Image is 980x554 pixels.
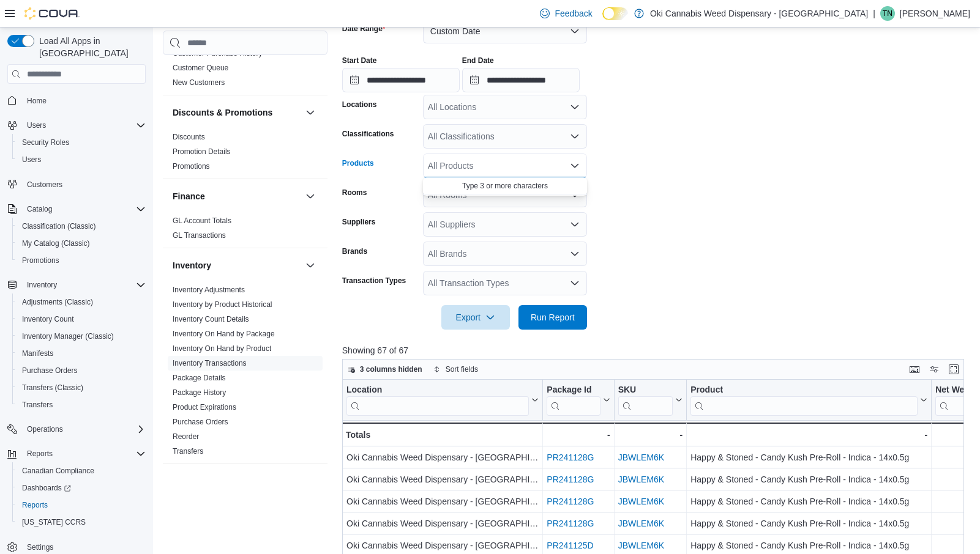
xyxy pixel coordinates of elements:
span: Purchase Orders [22,366,78,375]
span: Export [449,305,503,330]
button: Reports [22,446,58,461]
button: Inventory Count [12,311,151,328]
button: Sort fields [428,362,483,377]
span: Adjustments (Classic) [17,295,146,309]
div: Finance [163,213,327,248]
div: - [618,427,683,442]
span: Home [27,96,47,106]
a: JBWLEM6K [618,452,664,462]
span: Canadian Compliance [17,464,146,478]
div: Happy & Stoned - Candy Kush Pre-Roll - Indica - 14x0.5g [690,538,927,553]
div: Oki Cannabis Weed Dispensary - [GEOGRAPHIC_DATA] [346,538,539,553]
a: Transfers [17,397,58,412]
span: Security Roles [22,138,69,147]
span: Washington CCRS [17,515,146,530]
a: [US_STATE] CCRS [17,515,91,530]
span: Operations [27,424,63,434]
span: Inventory Count [22,314,74,324]
span: Inventory Manager (Classic) [22,331,114,341]
a: Transfers (Classic) [17,380,88,395]
span: Classification (Classic) [22,221,96,231]
span: Users [27,120,46,130]
a: New Customers [173,78,225,87]
button: Enter fullscreen [946,362,961,377]
a: Inventory by Product Historical [173,300,272,309]
a: Purchase Orders [17,363,83,378]
span: Purchase Orders [17,363,146,378]
span: Home [22,92,146,108]
div: Location [346,385,529,396]
span: Promotions [22,256,59,265]
a: Manifests [17,346,58,361]
span: Transfers (Classic) [22,383,83,393]
button: Inventory [303,258,318,273]
div: Happy & Stoned - Candy Kush Pre-Roll - Indica - 14x0.5g [690,450,927,465]
div: Discounts & Promotions [163,130,327,179]
span: Promotions [17,253,146,268]
a: Dashboards [17,481,76,495]
button: Operations [2,421,151,438]
div: Oki Cannabis Weed Dispensary - [GEOGRAPHIC_DATA] [346,450,539,465]
button: Catalog [22,202,57,216]
a: Feedback [535,1,597,26]
button: My Catalog (Classic) [12,235,151,252]
label: Classifications [342,129,394,139]
a: Canadian Compliance [17,464,99,478]
a: Package History [173,388,226,397]
button: Open list of options [570,249,580,259]
button: Catalog [2,201,151,218]
span: Inventory [27,280,57,290]
label: Products [342,158,374,168]
input: Dark Mode [602,7,628,20]
span: 3 columns hidden [360,364,422,374]
span: Catalog [22,202,146,216]
a: Classification (Classic) [17,219,101,234]
button: Open list of options [570,220,580,229]
button: Inventory [2,276,151,294]
span: Users [22,118,146,133]
a: Inventory Manager (Classic) [17,329,119,344]
input: Press the down key to open a popover containing a calendar. [462,68,580,92]
label: Suppliers [342,217,376,227]
button: Security Roles [12,134,151,151]
a: PR241125D [547,541,593,550]
div: Oki Cannabis Weed Dispensary - [GEOGRAPHIC_DATA] [346,494,539,509]
button: Transfers (Classic) [12,379,151,396]
h3: Finance [173,190,205,202]
span: Dashboards [17,481,146,495]
a: Inventory Count [17,312,79,327]
button: Custom Date [423,19,587,43]
a: Reorder [173,432,199,441]
a: Customers [22,177,67,192]
button: Manifests [12,345,151,362]
div: Customer [163,17,327,95]
span: [US_STATE] CCRS [22,517,86,527]
span: Manifests [17,346,146,361]
span: Load All Apps in [GEOGRAPHIC_DATA] [34,35,146,59]
a: Customer Queue [173,64,228,72]
span: Sort fields [446,364,478,374]
a: JBWLEM6K [618,497,664,506]
button: Reports [2,445,151,462]
button: Finance [303,189,318,204]
div: Package Id [547,385,600,396]
button: Home [2,91,151,109]
span: Adjustments (Classic) [22,297,93,307]
span: Canadian Compliance [22,466,94,476]
h3: Discounts & Promotions [173,106,272,119]
a: Purchase Orders [173,418,228,426]
a: Transfers [173,447,203,456]
button: Type 3 or more characters [423,177,587,195]
a: Package Details [173,374,226,382]
button: Customers [2,175,151,193]
p: Showing 67 of 67 [342,344,970,356]
div: Inventory [163,283,327,464]
span: TN [883,6,892,21]
span: Operations [22,422,146,437]
button: Canadian Compliance [12,462,151,479]
div: Choose from the following options [423,177,587,195]
a: PR241128G [547,519,594,528]
button: Finance [173,190,301,202]
a: Inventory Transactions [173,359,247,367]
